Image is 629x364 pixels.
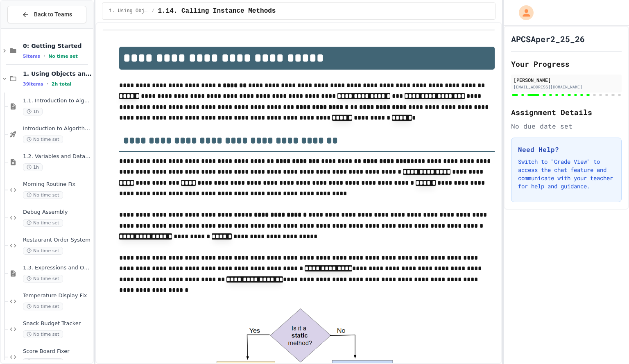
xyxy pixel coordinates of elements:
span: Back to Teams [34,10,72,19]
span: No time set [48,54,78,59]
span: / [152,8,154,14]
span: 1. Using Objects and Methods [109,8,148,14]
span: Score Board Fixer [23,348,91,355]
div: No due date set [511,121,622,131]
span: Debug Assembly [23,209,91,216]
span: • [43,53,45,59]
span: No time set [23,330,63,338]
span: No time set [23,219,63,227]
span: Temperature Display Fix [23,292,91,299]
span: • [47,81,48,87]
span: 2h total [52,81,72,87]
span: No time set [23,303,63,310]
div: My Account [510,3,536,22]
span: Morning Routine Fix [23,181,91,188]
span: No time set [23,275,63,283]
div: [PERSON_NAME] [514,76,619,84]
span: Snack Budget Tracker [23,320,91,327]
span: No time set [23,247,63,255]
span: No time set [23,191,63,199]
h3: Need Help? [518,145,615,154]
span: Restaurant Order System [23,237,91,244]
span: No time set [23,136,63,143]
span: 0: Getting Started [23,42,91,50]
span: 1.3. Expressions and Output [New] [23,265,91,271]
span: 1.14. Calling Instance Methods [158,6,276,16]
h1: APCSAper2_25_26 [511,33,585,45]
button: Back to Teams [7,6,86,23]
h2: Your Progress [511,58,622,70]
p: Switch to "Grade View" to access the chat feature and communicate with your teacher for help and ... [518,158,615,190]
span: 39 items [23,81,43,87]
div: [EMAIL_ADDRESS][DOMAIN_NAME] [514,84,619,90]
span: 1. Using Objects and Methods [23,70,91,77]
span: 5 items [23,54,40,59]
h2: Assignment Details [511,106,622,118]
span: 1.2. Variables and Data Types [23,153,91,160]
span: 1h [23,163,43,171]
span: 1.1. Introduction to Algorithms, Programming, and Compilers [23,97,91,104]
span: 1h [23,108,43,115]
span: Introduction to Algorithms, Programming, and Compilers [23,125,91,132]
